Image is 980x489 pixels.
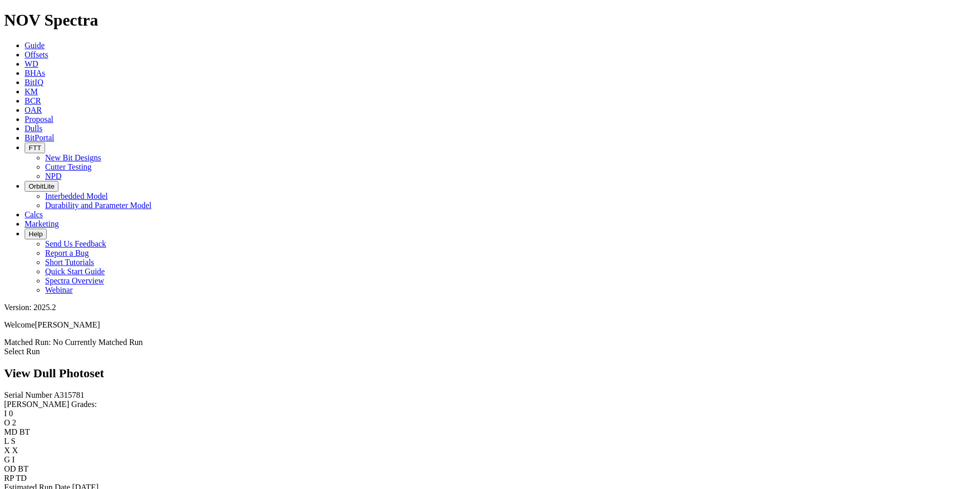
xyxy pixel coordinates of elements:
span: TD [16,474,27,482]
span: No Currently Matched Run [53,338,143,347]
a: Cutter Testing [45,162,92,171]
a: Interbedded Model [45,192,108,200]
label: O [4,418,10,427]
span: Help [29,230,43,238]
label: X [4,446,10,455]
button: FTT [25,142,45,153]
a: Guide [25,41,45,50]
div: Version: 2025.2 [4,303,976,312]
a: KM [25,87,38,96]
a: BCR [25,96,41,105]
span: BT [19,427,30,436]
label: OD [4,464,16,473]
a: Send Us Feedback [45,239,106,248]
label: L [4,437,9,445]
a: Marketing [25,219,59,228]
a: Short Tutorials [45,258,94,267]
span: [PERSON_NAME] [35,320,100,329]
a: New Bit Designs [45,153,101,162]
a: WD [25,59,38,68]
div: [PERSON_NAME] Grades: [4,400,976,409]
button: Help [25,229,47,239]
a: Dulls [25,124,43,133]
label: Serial Number [4,391,52,399]
span: FTT [29,144,41,152]
span: S [11,437,15,445]
a: Webinar [45,286,73,294]
a: Offsets [25,50,48,59]
a: OAR [25,106,42,114]
span: X [12,446,18,455]
label: G [4,455,10,464]
a: Spectra Overview [45,276,104,285]
label: MD [4,427,17,436]
a: Select Run [4,347,40,356]
label: I [4,409,7,418]
a: Report a Bug [45,249,89,257]
span: OrbitLite [29,182,54,190]
a: BHAs [25,69,45,77]
span: 0 [9,409,13,418]
a: Quick Start Guide [45,267,105,276]
button: OrbitLite [25,181,58,192]
label: RP [4,474,14,482]
span: A315781 [54,391,85,399]
span: BT [18,464,28,473]
a: Proposal [25,115,53,124]
a: Calcs [25,210,43,219]
span: 2 [12,418,16,427]
a: Durability and Parameter Model [45,201,152,210]
h2: View Dull Photoset [4,366,976,380]
a: BitPortal [25,133,54,142]
span: Matched Run: [4,338,51,347]
a: NPD [45,172,62,180]
span: I [12,455,15,464]
p: Welcome [4,320,976,330]
a: BitIQ [25,78,43,87]
h1: NOV Spectra [4,11,976,30]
